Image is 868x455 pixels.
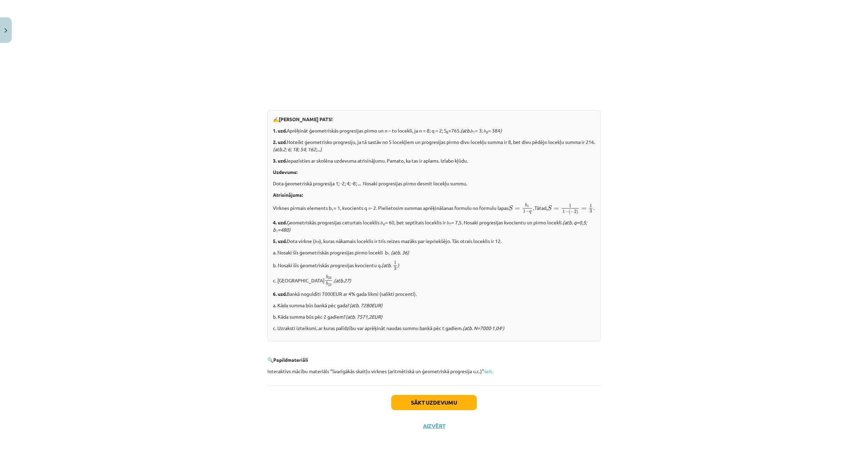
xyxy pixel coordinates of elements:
[273,192,303,198] b: Atrisinājums:
[326,275,328,279] span: b
[548,205,552,211] span: S
[278,226,290,233] i: =480)
[273,357,308,363] b: Papildmateriāli
[346,313,383,320] i: (atb. 7571,2EUR)
[576,209,578,214] span: )
[273,157,595,164] p: Iepazīsties ar skolēna uzdevuma atrisinājumu. Pamato, ka tas ir aplams. Izlabo kļūdu.
[394,261,396,264] span: 1
[527,205,529,207] span: 1
[383,221,385,226] sub: 4
[397,262,399,268] i: )
[273,127,595,134] p: Aprēķināt ģeometriskās progresijas pirmo un n – to locekli, ja n = 8; q = 2; S =765. 𝑏 = 3; 𝑏 = 384
[332,207,334,212] sub: 1
[461,127,471,134] i: (atb.
[565,210,569,214] span: −
[525,210,529,213] span: −
[533,208,534,211] span: .
[279,116,333,122] b: [PERSON_NAME] PATS!
[273,313,595,320] p: b. Kāda summa būs pēc 2 gadiem?
[273,325,595,332] p: c. Uzraksti izteiksmi, ar kuras palīdzību var aprēķināt naudas summu bankā pēc t gadiem.
[391,395,477,410] button: Sākt uzdevumu
[317,238,319,244] em: 𝑛
[509,205,513,211] span: S
[273,291,287,297] b: 6. uzd.
[590,204,592,207] span: 1
[391,249,409,255] i: (atb. 36)
[276,229,278,234] sub: 1
[273,127,287,134] b: 1. uzd.
[446,129,448,135] sub: 8
[523,210,525,213] span: 1
[501,325,503,330] sup: t
[273,260,595,270] p: b. Nosaki šīs ģeometriskās progresijas kvocientu q.
[273,203,595,215] p: Virknes pirmais elements b = 1, kvocients q =- 2. Pielietosim summas aprēķināšanas formulu no for...
[273,275,595,286] p: c. [GEOGRAPHIC_DATA] .
[500,127,502,134] i: )
[484,368,493,374] a: šeit.
[334,277,351,283] i: (atb.27)
[525,203,527,207] span: b
[590,210,592,213] span: 3
[326,282,328,285] span: b
[328,283,332,286] span: 23
[273,180,595,187] p: Dota ģeometriskā progresija 1; -2; 4; -8; ... Nosaki progresijas pirmo desmit locekļu summu.
[382,262,392,268] i: (atb.
[570,210,574,214] span: −
[569,204,571,207] span: 1
[328,277,332,279] span: 20
[273,238,595,245] p: Dota virkne (𝑏 ), kuras nākamais loceklis ir trīs reizes mazāks par iepriekšējo. Tās otrais locek...
[4,28,7,33] img: icon-close-lesson-0947bae3869378f0d4975bcd49f059093ad1ed9edebbc8119c70593378902aed.svg
[273,219,287,225] b: 4. uzd.
[273,116,595,123] p: ✍️
[569,209,570,214] span: (
[273,219,595,233] p: Ģeometriskās progresijas ceturtais loceklis 𝑏 = 60, bet septītais loceklis ir 𝑏 = 7,5. Nosaki pro...
[273,290,595,298] p: Bankā noguldīti 7000EUR ar 4% gada likmi (salikti procenti).
[463,325,501,331] i: (atb. N=7000∙1,04
[273,157,287,164] b: 3. uzd.
[486,129,488,135] sub: 8
[273,146,322,152] i: (atb.2; 6; 18; 54; 162;...)
[273,139,286,145] b: 2. uzd
[554,207,559,210] span: =
[273,169,297,175] b: Uzdevums:
[529,211,531,214] span: q
[273,238,287,244] b: 5. uzd.
[267,368,601,375] p: Interaktīvs mācību materiāls “Svarīgākās skaitļu virknes (aritmētiskā un ģeometriskā progresija u...
[273,302,595,309] p: a. Kāda summa būs bankā pēc gada?
[562,210,565,213] span: 1
[273,249,595,256] p: a. Nosaki šīs ģeometriskās progresijas pirmo locekli b
[473,129,475,135] sub: 1
[503,325,504,331] i: )
[388,251,390,256] sub: 1
[581,207,586,210] span: =
[574,210,576,213] span: 2
[349,302,383,308] i: (atb. 7280EUR)
[273,138,595,153] p: .Noteikt ģeometrisko progresiju, ja tā sastāv no 5 locekļiem un progresijas pirmo divu locekļu su...
[449,221,451,226] sub: 7
[267,356,601,364] p: 🔍
[515,207,520,210] span: =
[421,423,447,429] button: Aizvērt
[394,267,396,270] span: 3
